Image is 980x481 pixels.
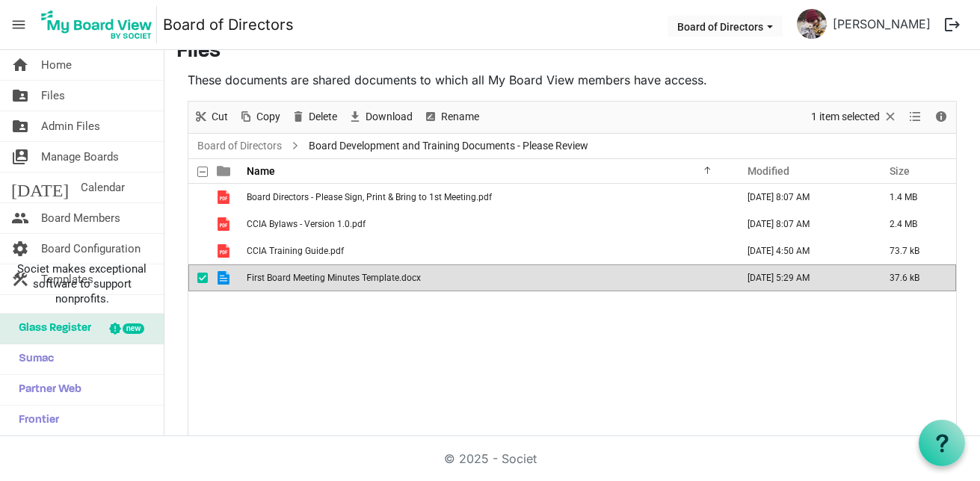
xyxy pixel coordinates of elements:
div: Delete [286,102,342,133]
td: checkbox [188,238,208,264]
button: Cut [191,108,231,126]
td: CCIA Training Guide.pdf is template cell column header Name [242,238,732,264]
span: Rename [440,108,481,126]
td: checkbox [188,211,208,238]
span: settings [11,234,29,264]
span: Files [41,81,65,111]
button: Delete [289,108,340,126]
span: 1 item selected [810,108,881,126]
span: Copy [255,108,282,126]
span: Board Members [41,203,120,233]
span: Board Directors - Please Sign, Print & Bring to 1st Meeting.pdf [247,192,492,202]
td: August 08, 2025 5:29 AM column header Modified [732,264,874,291]
td: 2.4 MB is template cell column header Size [874,211,956,238]
td: Board Directors - Please Sign, Print & Bring to 1st Meeting.pdf is template cell column header Name [242,184,732,211]
a: My Board View Logo [37,6,163,43]
a: [PERSON_NAME] [827,9,937,39]
div: Clear selection [806,102,903,133]
td: September 09, 2025 8:07 AM column header Modified [732,211,874,238]
a: © 2025 - Societ [444,451,537,466]
span: Manage Boards [41,142,119,172]
span: First Board Meeting Minutes Template.docx [247,273,421,283]
td: 73.7 kB is template cell column header Size [874,238,956,264]
h3: Files [176,40,968,65]
td: is template cell column header type [208,264,242,291]
span: people [11,203,29,233]
button: Copy [236,108,283,126]
p: These documents are shared documents to which all My Board View members have access. [188,71,957,89]
span: Cut [210,108,229,126]
button: Details [931,108,952,126]
td: 37.6 kB is template cell column header Size [874,264,956,291]
td: 1.4 MB is template cell column header Size [874,184,956,211]
button: View dropdownbutton [906,108,924,126]
span: Partner Web [11,375,81,405]
span: folder_shared [11,111,29,141]
button: logout [937,9,968,40]
span: Delete [307,108,339,126]
span: Download [364,108,414,126]
span: home [11,50,29,80]
span: CCIA Training Guide.pdf [247,246,344,256]
div: Details [928,102,954,133]
td: checkbox [188,264,208,291]
span: Modified [748,165,789,177]
span: Societ makes exceptional software to support nonprofits. [7,261,157,306]
td: is template cell column header type [208,184,242,211]
span: Sumac [11,344,54,374]
td: September 09, 2025 8:07 AM column header Modified [732,184,874,211]
span: Home [41,50,72,80]
span: folder_shared [11,81,29,111]
button: Selection [809,108,901,126]
td: First Board Meeting Minutes Template.docx is template cell column header Name [242,264,732,291]
div: Cut [188,102,233,133]
div: Rename [418,102,484,133]
button: Board of Directors dropdownbutton [668,16,783,37]
span: CCIA Bylaws - Version 1.0.pdf [247,219,366,229]
div: Download [342,102,418,133]
div: View [903,102,928,133]
span: Calendar [81,173,125,202]
span: Admin Files [41,111,100,141]
td: CCIA Bylaws - Version 1.0.pdf is template cell column header Name [242,211,732,238]
div: new [123,323,144,334]
span: Frontier [11,406,59,435]
span: Board Configuration [41,234,141,264]
button: Download [345,108,416,126]
td: checkbox [188,184,208,211]
span: [DATE] [11,173,69,202]
span: Name [247,165,275,177]
span: menu [4,10,33,39]
span: switch_account [11,142,29,172]
button: Rename [421,108,482,126]
span: Size [890,165,910,177]
span: Board Development and Training Documents - Please Review [306,137,591,155]
img: My Board View Logo [37,6,157,43]
td: is template cell column header type [208,238,242,264]
td: is template cell column header type [208,211,242,238]
div: Copy [233,102,286,133]
a: Board of Directors [194,137,285,155]
span: Glass Register [11,314,91,344]
img: a6ah0srXjuZ-12Q8q2R8a_YFlpLfa_R6DrblpP7LWhseZaehaIZtCsKbqyqjCVmcIyzz-CnSwFS6VEpFR7BkWg_thumb.png [797,9,827,39]
a: Board of Directors [163,10,294,40]
td: September 09, 2025 4:50 AM column header Modified [732,238,874,264]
